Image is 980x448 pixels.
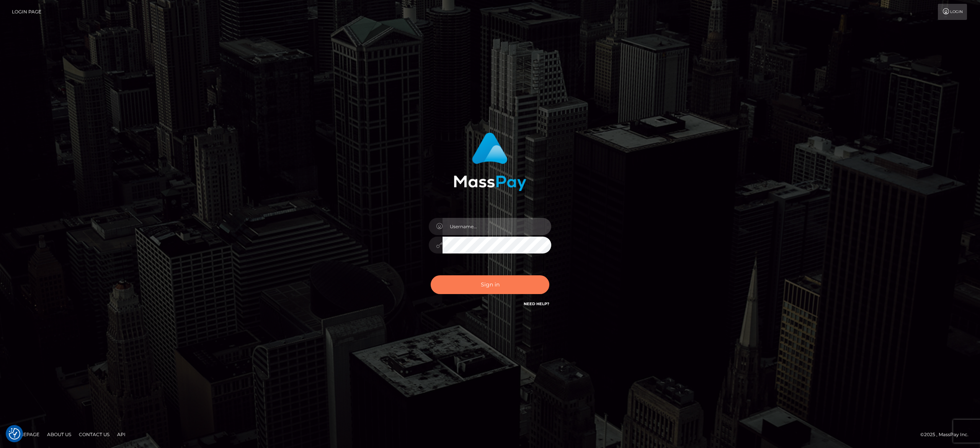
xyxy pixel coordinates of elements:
a: API [114,428,129,440]
button: Sign in [431,275,549,294]
a: About Us [44,428,74,440]
button: Consent Preferences [9,428,20,440]
a: Homepage [8,428,42,440]
a: Login [938,4,967,20]
img: MassPay Login [454,132,526,191]
a: Login Page [12,4,41,20]
input: Username... [443,218,551,235]
div: © 2025 , MassPay Inc. [920,430,974,439]
a: Need Help? [524,301,549,306]
img: Revisit consent button [9,428,20,440]
a: Contact Us [76,428,113,440]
